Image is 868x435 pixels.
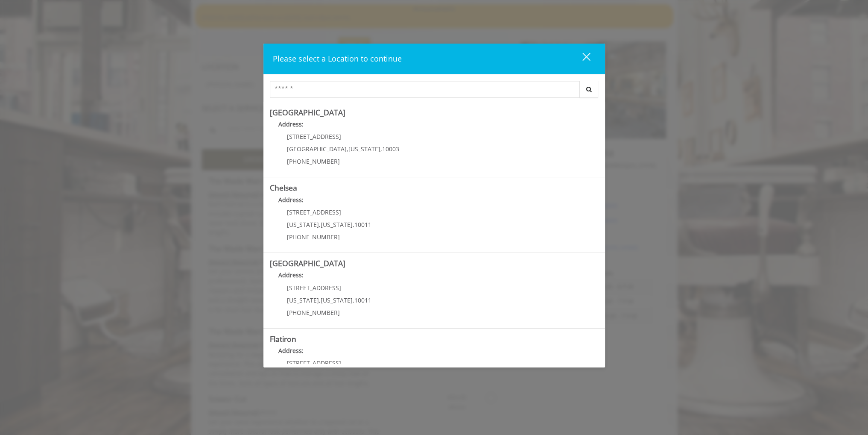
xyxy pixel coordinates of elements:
b: Address: [278,347,304,355]
i: Search button [584,86,594,92]
span: [PHONE_NUMBER] [287,233,340,241]
b: Flatiron [270,334,296,344]
b: [GEOGRAPHIC_DATA] [270,258,345,268]
span: [PHONE_NUMBER] [287,157,340,165]
span: 10011 [354,220,371,229]
span: [PHONE_NUMBER] [287,309,340,317]
div: close dialog [573,52,590,65]
span: [STREET_ADDRESS] [287,284,341,292]
button: close dialog [567,50,596,68]
b: Address: [278,271,304,279]
span: [GEOGRAPHIC_DATA] [287,145,347,153]
span: , [353,220,354,229]
span: Please select a Location to continue [273,53,402,64]
input: Search Center [270,81,580,98]
span: , [319,296,321,304]
span: 10003 [382,145,399,153]
span: , [380,145,382,153]
b: Address: [278,196,304,204]
span: [STREET_ADDRESS] [287,208,341,216]
span: [US_STATE] [287,296,319,304]
b: Address: [278,120,304,128]
b: [GEOGRAPHIC_DATA] [270,107,345,118]
span: [STREET_ADDRESS] [287,132,341,141]
span: 10011 [354,296,371,304]
span: , [347,145,348,153]
b: Chelsea [270,182,297,193]
span: , [319,220,321,229]
div: Center Select [270,81,599,102]
span: [US_STATE] [321,296,353,304]
span: [US_STATE] [348,145,380,153]
span: [US_STATE] [287,220,319,229]
span: [US_STATE] [321,220,353,229]
span: , [353,296,354,304]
